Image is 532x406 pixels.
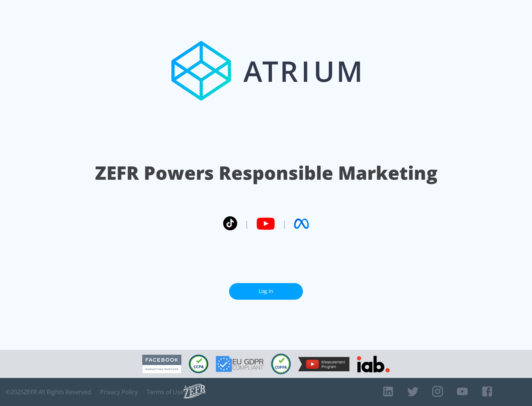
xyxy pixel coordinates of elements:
img: IAB [357,356,390,372]
img: GDPR Compliant [216,356,264,372]
span: © 2025 ZEFR All Rights Reserved [6,388,91,396]
img: CCPA Compliant [189,355,208,373]
a: Privacy Policy [100,388,138,396]
a: Terms of Use [147,388,184,396]
img: Facebook Marketing Partner [142,355,181,374]
img: YouTube Measurement Program [298,357,349,371]
span: | [245,218,249,229]
h1: ZEFR Powers Responsible Marketing [95,160,437,186]
span: | [282,218,287,229]
img: COPPA Compliant [271,354,291,374]
a: Log In [229,283,303,300]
